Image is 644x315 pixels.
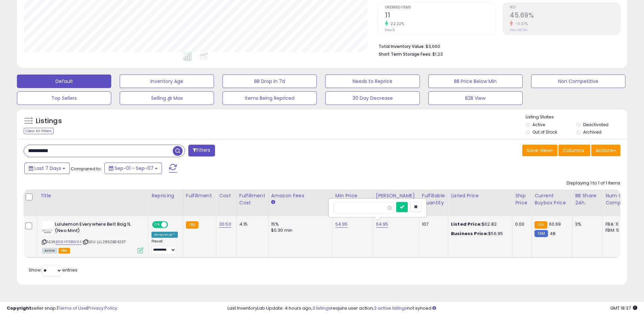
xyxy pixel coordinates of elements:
span: Sep-01 - Sep-07 [115,165,153,172]
span: | SKU: LLL2850BE4237 [82,239,126,245]
div: $62.82 [451,221,507,227]
div: Title [40,192,146,199]
button: Items Being Repriced [222,91,317,105]
div: [PERSON_NAME] [376,192,416,199]
div: BB Share 24h. [575,192,600,206]
button: Selling @ Max [120,91,214,105]
small: FBM [534,230,548,237]
div: FBA: 11 [605,221,628,227]
div: 0.00 [515,221,526,227]
button: Non Competitive [531,75,625,88]
span: Compared to: [71,166,102,172]
div: Fulfillable Quantity [422,192,445,206]
span: ROI [510,6,620,9]
div: ASIN: [42,221,143,253]
a: 54.95 [335,221,348,228]
div: seller snap | | [7,305,117,312]
small: Prev: 9 [385,28,395,32]
span: Columns [563,147,584,154]
button: Top Sellers [17,91,111,105]
div: Clear All Filters [24,128,54,134]
button: Needs to Reprice [325,75,420,88]
div: Fulfillment Cost [239,192,265,206]
div: Cost [219,192,234,199]
b: Total Inventory Value: [379,44,425,49]
div: Repricing [151,192,180,199]
span: $1.23 [432,51,443,57]
div: 15% [271,221,327,227]
div: $0.30 min [271,227,327,233]
div: Ship Price [515,192,529,206]
button: Actions [591,145,620,156]
div: Num of Comp. [605,192,630,206]
small: Amazon Fees. [271,199,275,205]
div: 4.15 [239,221,263,227]
div: Last InventoryLab Update: 4 hours ago, require user action, not synced. [228,305,637,312]
span: Show: entries [29,267,77,273]
button: Sep-01 - Sep-07 [104,163,162,174]
a: 64.95 [376,221,388,228]
div: Min Price [335,192,370,199]
button: Filters [188,145,215,156]
span: Ordered Items [385,6,495,9]
h5: Listings [36,116,62,126]
button: BB Price Below Min [428,75,523,88]
div: Fulfillment [186,192,213,199]
a: 3 listings [312,305,331,311]
div: Current Buybox Price [534,192,569,206]
li: $3,660 [379,42,615,50]
button: Last 7 Days [24,163,70,174]
strong: Copyright [7,305,31,311]
span: 48 [550,230,555,237]
div: Amazon Fees [271,192,330,199]
a: Terms of Use [58,305,87,311]
div: $56.95 [451,231,507,237]
b: Short Term Storage Fees: [379,51,431,57]
button: Inventory Age [120,75,214,88]
small: -0.07% [513,21,528,26]
div: Displaying 1 to 1 of 1 items [567,180,620,187]
label: Archived [583,129,601,135]
button: BB Drop in 7d [222,75,317,88]
span: 60.69 [549,221,561,227]
small: FBA [534,221,547,229]
b: Listed Price: [451,221,482,227]
div: 3% [575,221,597,227]
a: Privacy Policy [88,305,117,311]
h2: 45.69% [510,11,620,21]
div: Amazon AI * [151,232,178,238]
span: 2025-09-16 18:37 GMT [610,305,637,311]
label: Out of Stock [532,129,557,135]
button: Columns [558,145,590,156]
small: Prev: 45.72% [510,28,527,32]
span: All listings currently available for purchase on Amazon [42,248,57,254]
small: 22.22% [388,21,404,26]
button: B2B View [428,91,523,105]
div: Preset: [151,239,178,254]
b: Business Price: [451,230,488,237]
label: Active [532,122,545,127]
button: Default [17,75,111,88]
span: Last 7 Days [34,165,61,172]
span: FBA [58,248,70,254]
div: FBM: 5 [605,227,628,233]
div: 107 [422,221,443,227]
a: 3 active listings [374,305,407,311]
b: Lululemon Everywhere Belt Bag 1L (Neo Mint) [55,221,137,235]
span: OFF [167,222,178,228]
label: Deactivated [583,122,609,127]
div: Listed Price [451,192,509,199]
h2: 11 [385,11,495,21]
img: 21kudIOY5NL._SL40_.jpg [42,221,53,235]
button: 30 Day Decrease [325,91,420,105]
button: Save View [522,145,557,156]
p: Listing States: [526,114,627,120]
a: 30.50 [219,221,231,228]
a: B08YP9BW94 [56,239,81,245]
span: ON [153,222,161,228]
small: FBA [186,221,198,229]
